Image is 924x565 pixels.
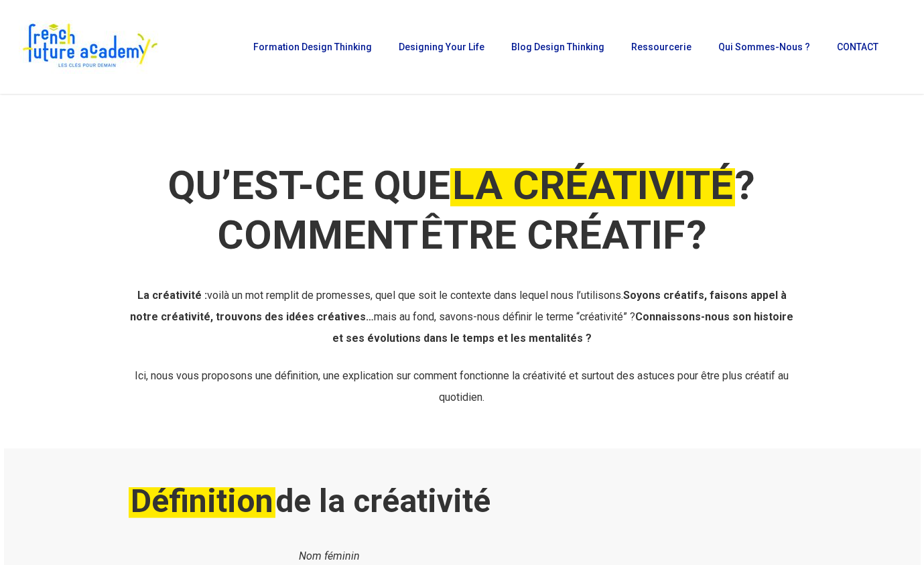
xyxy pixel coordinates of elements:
[135,369,789,403] span: Ici, nous vous proposons une définition, une explication sur comment fonctionne la créativité et ...
[450,162,735,209] em: LA CRÉATIVITÉ
[718,42,810,52] span: Qui sommes-nous ?
[129,482,275,520] em: Définition
[830,42,885,52] a: CONTACT
[129,482,490,520] strong: de la créativité
[130,289,793,344] span: voilà un mot remplit de promesses, quel que soit le contexte dans lequel nous l’utilisons. mais a...
[511,42,604,52] span: Blog Design Thinking
[418,211,687,259] em: ÊTRE CRÉATIF
[299,550,360,562] i: Nom féminin
[253,42,372,52] span: Formation Design Thinking
[624,42,698,52] a: Ressourcerie
[712,42,817,52] a: Qui sommes-nous ?
[137,289,207,302] strong: La créativité :
[168,162,755,259] strong: QU’EST-CE QUE ? COMMENT ?
[399,42,484,52] span: Designing Your Life
[247,42,379,52] a: Formation Design Thinking
[392,42,491,52] a: Designing Your Life
[631,42,691,52] span: Ressourcerie
[19,20,160,74] img: French Future Academy
[505,42,611,52] a: Blog Design Thinking
[837,42,878,52] span: CONTACT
